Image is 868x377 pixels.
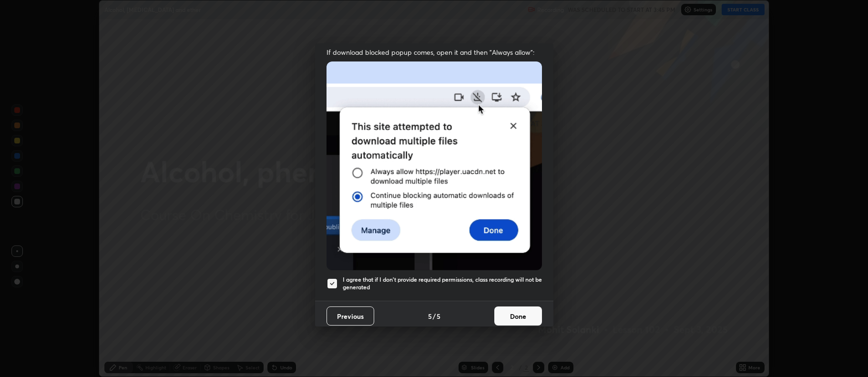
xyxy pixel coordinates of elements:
h4: 5 [437,311,440,321]
h4: / [433,311,436,321]
h4: 5 [428,311,432,321]
img: downloads-permission-blocked.gif [327,61,542,270]
button: Done [494,306,542,326]
button: Previous [327,306,374,326]
h5: I agree that if I don't provide required permissions, class recording will not be generated [343,276,542,291]
span: If download blocked popup comes, open it and then "Always allow": [327,48,542,57]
